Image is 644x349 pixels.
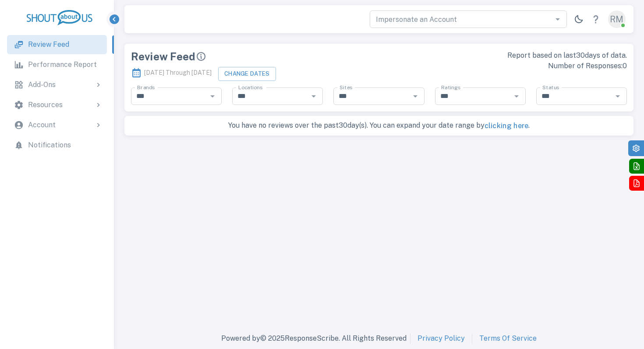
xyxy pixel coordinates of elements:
[28,39,69,50] p: Review Feed
[131,65,212,81] p: [DATE] Through [DATE]
[131,50,374,63] div: Review Feed
[28,59,97,70] p: Performance Report
[608,10,626,28] div: RM
[612,90,624,102] button: Open
[485,121,529,131] button: clicking here
[28,100,63,110] p: Resources
[552,13,564,25] button: Open
[542,84,559,91] label: Status
[28,120,56,130] p: Account
[7,75,107,94] div: Add-Ons
[7,115,107,135] div: Account
[418,333,465,344] a: Privacy Policy
[340,84,352,91] label: Sites
[629,176,644,191] button: Export to PDF
[28,80,56,90] p: Add-Ons
[129,120,629,131] p: You have no reviews over the past 30 day(s). You can expand your date range by .
[308,90,320,102] button: Open
[218,67,276,81] button: Change Dates
[441,84,460,91] label: Ratings
[28,140,71,150] p: Notifications
[409,90,421,102] button: Open
[602,310,640,347] iframe: Front Chat
[137,84,155,91] label: Brands
[7,55,107,74] a: Performance Report
[238,84,262,91] label: Locations
[7,35,107,54] a: Review Feed
[206,90,219,102] button: Open
[510,90,523,102] button: Open
[384,50,627,61] p: Report based on last 30 days of data.
[7,136,107,155] a: Notifications
[587,10,605,28] a: Help Center
[479,333,537,344] a: Terms Of Service
[384,61,627,71] p: Number of Responses: 0
[27,10,92,25] img: logo
[221,333,407,344] p: Powered by © 2025 ResponseScribe. All Rights Reserved
[7,95,107,115] div: Resources
[629,159,644,174] button: Export to Excel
